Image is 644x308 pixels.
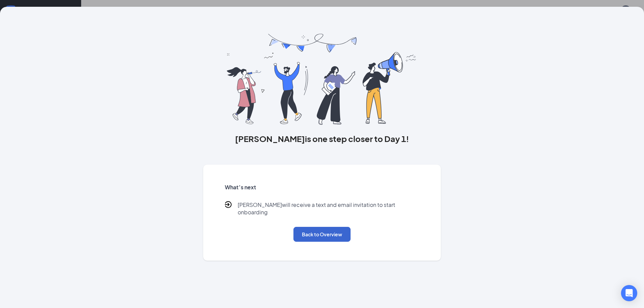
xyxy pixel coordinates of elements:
div: Open Intercom Messenger [621,285,637,301]
button: Back to Overview [293,227,351,242]
h3: [PERSON_NAME] is one step closer to Day 1! [203,133,441,144]
h5: What’s next [225,184,420,191]
img: you are all set [227,34,417,125]
p: [PERSON_NAME] will receive a text and email invitation to start onboarding [238,201,420,216]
